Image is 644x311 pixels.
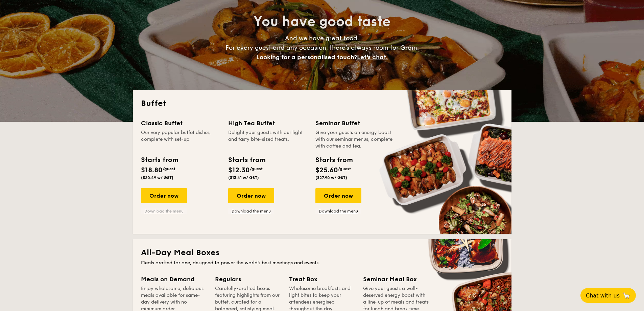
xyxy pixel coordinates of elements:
span: ($27.90 w/ GST) [315,175,347,180]
div: Order now [141,188,187,203]
span: $18.80 [141,166,163,174]
span: ($13.41 w/ GST) [228,175,259,180]
div: Starts from [228,155,265,165]
span: Looking for a personalised touch? [256,53,357,61]
div: Starts from [315,155,352,165]
div: Our very popular buffet dishes, complete with set-up. [141,129,220,150]
h2: Buffet [141,98,503,109]
span: /guest [250,166,263,171]
span: /guest [163,166,175,171]
span: And we have great food. For every guest and any occasion, there’s always room for Grain. [225,35,419,61]
div: Treat Box [289,274,355,284]
h2: All-Day Meal Boxes [141,247,503,258]
a: Download the menu [315,208,361,214]
div: Order now [228,188,274,203]
span: Let's chat. [357,53,388,61]
div: Give your guests an energy boost with our seminar menus, complete with coffee and tea. [315,129,395,150]
div: Starts from [141,155,178,165]
div: Meals crafted for one, designed to power the world's best meetings and events. [141,260,503,266]
span: ($20.49 w/ GST) [141,175,173,180]
div: Order now [315,188,361,203]
div: Seminar Buffet [315,118,395,128]
div: Classic Buffet [141,118,220,128]
div: Seminar Meal Box [363,274,429,284]
span: $25.60 [315,166,338,174]
span: You have good taste [254,14,390,30]
a: Download the menu [141,208,187,214]
div: Meals on Demand [141,274,207,284]
div: High Tea Buffet [228,118,307,128]
a: Download the menu [228,208,274,214]
div: Regulars [215,274,281,284]
div: Delight your guests with our light and tasty bite-sized treats. [228,129,307,150]
span: 🦙 [622,292,630,299]
button: Chat with us🦙 [580,288,636,303]
span: $12.30 [228,166,250,174]
span: Chat with us [586,292,620,299]
span: /guest [338,166,351,171]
